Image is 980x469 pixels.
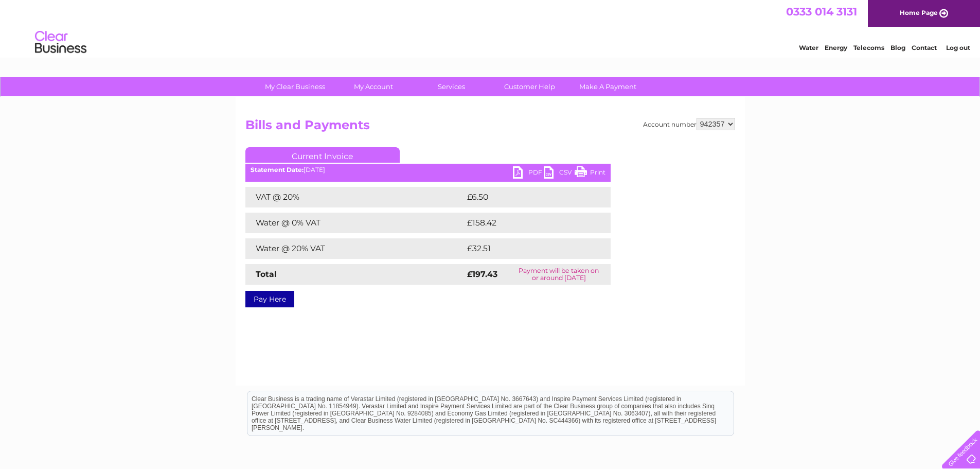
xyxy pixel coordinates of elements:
[409,77,494,96] a: Services
[946,44,970,51] a: Log out
[544,166,575,181] a: CSV
[890,44,905,51] a: Blog
[251,166,304,173] b: Statement Date:
[245,213,465,233] td: Water @ 0% VAT
[575,166,605,181] a: Print
[465,213,592,233] td: £158.42
[247,6,734,50] div: Clear Business is a trading name of Verastar Limited (registered in [GEOGRAPHIC_DATA] No. 3667643...
[245,118,735,137] h2: Bills and Payments
[487,77,572,96] a: Customer Help
[465,187,586,207] td: £6.50
[34,27,87,58] img: logo.png
[467,269,497,279] strong: £197.43
[507,264,611,285] td: Payment will be taken on or around [DATE]
[245,238,465,259] td: Water @ 20% VAT
[245,147,400,163] a: Current Invoice
[853,44,884,51] a: Telecoms
[245,291,294,307] a: Pay Here
[643,118,735,130] div: Account number
[912,44,937,51] a: Contact
[331,77,416,96] a: My Account
[245,166,611,173] div: [DATE]
[253,77,337,96] a: My Clear Business
[825,44,847,51] a: Energy
[799,44,818,51] a: Water
[513,166,544,181] a: PDF
[465,238,589,259] td: £32.51
[565,77,650,96] a: Make A Payment
[245,187,465,207] td: VAT @ 20%
[256,269,277,279] strong: Total
[786,5,857,18] a: 0333 014 3131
